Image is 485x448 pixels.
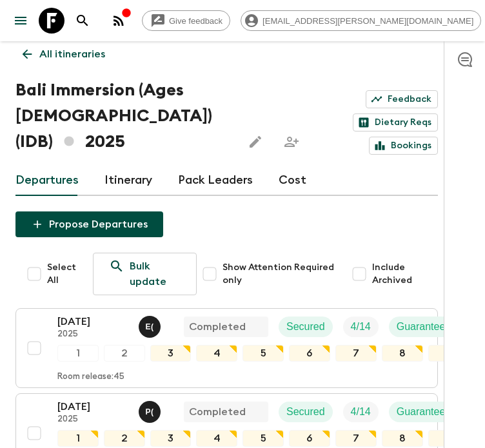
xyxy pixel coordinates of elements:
[8,8,34,34] button: menu
[428,430,470,447] div: 9
[397,319,451,335] p: Guaranteed
[343,402,379,422] div: Trip Fill
[150,430,192,447] div: 3
[189,319,246,335] p: Completed
[104,345,145,362] div: 2
[372,261,438,287] span: Include Archived
[223,261,341,287] span: Show Attention Required only
[196,430,237,447] div: 4
[196,345,237,362] div: 4
[162,16,230,26] span: Give feedback
[57,372,124,382] p: Room release: 45
[104,165,152,196] a: Itinerary
[57,345,99,362] div: 1
[142,10,230,31] a: Give feedback
[243,430,284,447] div: 5
[243,345,284,362] div: 5
[397,404,451,420] p: Guaranteed
[279,317,333,337] div: Secured
[15,211,163,237] button: Propose Departures
[343,317,379,337] div: Trip Fill
[39,46,105,62] p: All itineraries
[15,77,232,155] h1: Bali Immersion (Ages [DEMOGRAPHIC_DATA]) (IDB) 2025
[351,319,371,335] p: 4 / 14
[279,165,306,196] a: Cost
[335,345,377,362] div: 7
[139,320,163,330] span: England (Made) Agus Englandian
[15,308,438,388] button: [DATE]2025England (Made) Agus EnglandianCompletedSecuredTrip FillGuaranteed123456789Room release:45
[57,430,99,447] div: 1
[57,399,128,414] p: [DATE]
[57,314,128,329] p: [DATE]
[353,113,438,131] a: Dietary Reqs
[279,402,333,422] div: Secured
[382,345,423,362] div: 8
[289,430,330,447] div: 6
[286,404,325,420] p: Secured
[279,129,304,155] span: Share this itinerary
[289,345,330,362] div: 6
[139,405,163,415] span: Purna (Komang) Yasa
[286,319,325,335] p: Secured
[70,8,95,34] button: search adventures
[241,10,481,31] div: [EMAIL_ADDRESS][PERSON_NAME][DOMAIN_NAME]
[255,16,480,26] span: [EMAIL_ADDRESS][PERSON_NAME][DOMAIN_NAME]
[178,165,253,196] a: Pack Leaders
[15,165,79,196] a: Departures
[93,253,197,295] a: Bulk update
[369,137,438,155] a: Bookings
[15,41,112,67] a: All itineraries
[150,345,192,362] div: 3
[351,404,371,420] p: 4 / 14
[104,430,145,447] div: 2
[335,430,377,447] div: 7
[189,404,246,420] p: Completed
[428,345,470,362] div: 9
[47,261,83,287] span: Select All
[57,329,128,340] p: 2025
[57,414,128,425] p: 2025
[243,129,268,155] button: Edit this itinerary
[382,430,423,447] div: 8
[366,90,438,108] a: Feedback
[130,258,181,289] p: Bulk update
